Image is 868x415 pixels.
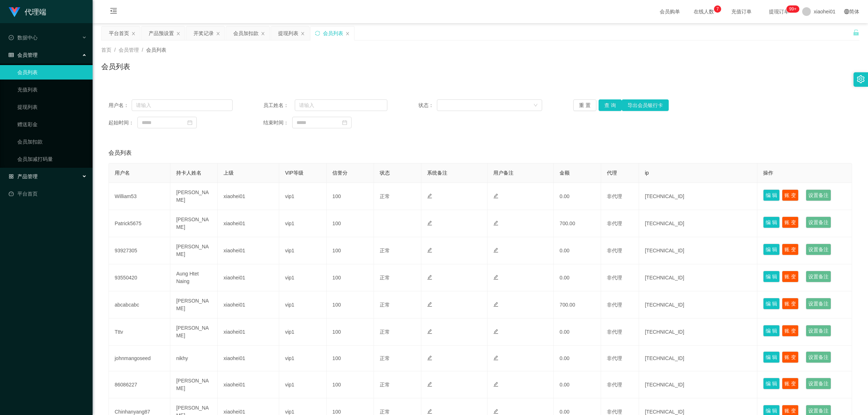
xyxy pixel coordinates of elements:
[9,9,46,14] a: 代理端
[493,221,498,226] i: 图标: edit
[279,371,327,398] td: vip1
[101,61,130,72] h1: 会员列表
[187,120,192,125] i: 图标: calendar
[170,371,218,398] td: [PERSON_NAME]
[279,291,327,318] td: vip1
[25,0,46,23] h1: 代理端
[573,99,596,111] button: 重 置
[279,210,327,237] td: vip1
[170,210,218,237] td: [PERSON_NAME]
[285,170,303,176] span: VIP等级
[782,378,799,389] button: 账 变
[639,346,757,371] td: [TECHNICAL_ID]
[170,318,218,346] td: [PERSON_NAME]
[763,189,780,201] button: 编 辑
[690,9,718,14] span: 在线人数
[17,134,87,149] a: 会员加扣款
[279,183,327,210] td: vip1
[554,346,601,371] td: 0.00
[218,237,279,264] td: xiaohei01
[607,170,617,176] span: 代理
[554,210,601,237] td: 700.00
[782,298,799,309] button: 账 变
[216,31,220,36] i: 图标: close
[533,103,538,108] i: 图标: down
[345,31,350,36] i: 图标: close
[170,264,218,291] td: Aung Htet Naing
[806,217,831,228] button: 设置备注
[109,237,170,264] td: 93927305
[493,248,498,253] i: 图标: edit
[327,371,374,398] td: 100
[218,210,279,237] td: xiaohei01
[261,31,265,36] i: 图标: close
[109,26,129,40] div: 平台首页
[763,325,780,337] button: 编 辑
[716,5,719,13] p: 7
[607,355,622,361] span: 非代理
[315,31,320,36] i: 图标: sync
[493,329,498,334] i: 图标: edit
[142,47,143,53] span: /
[323,26,343,40] div: 会员列表
[17,65,87,80] a: 会员列表
[607,329,622,335] span: 非代理
[295,99,387,111] input: 请输入
[9,52,38,58] span: 会员管理
[639,237,757,264] td: [TECHNICAL_ID]
[554,291,601,318] td: 700.00
[806,325,831,337] button: 设置备注
[263,102,295,109] span: 员工姓名：
[782,271,799,282] button: 账 变
[176,170,201,176] span: 持卡人姓名
[132,99,233,111] input: 请输入
[607,193,622,199] span: 非代理
[327,210,374,237] td: 100
[763,170,773,176] span: 操作
[9,52,14,57] i: 图标: table
[493,355,498,360] i: 图标: edit
[427,221,432,226] i: 图标: edit
[554,237,601,264] td: 0.00
[427,382,432,387] i: 图标: edit
[327,237,374,264] td: 100
[554,371,601,398] td: 0.00
[765,9,793,14] span: 提现订单
[332,170,348,176] span: 信誉分
[9,174,14,179] i: 图标: appstore-o
[599,99,622,111] button: 查 询
[146,47,166,53] span: 会员列表
[427,193,432,198] i: 图标: edit
[109,149,132,157] span: 会员列表
[17,152,87,166] a: 会员加减打码量
[639,210,757,237] td: [TECHNICAL_ID]
[853,29,859,36] i: 图标: unlock
[639,183,757,210] td: [TECHNICAL_ID]
[844,9,849,14] i: 图标: global
[109,119,137,127] span: 起始时间：
[109,291,170,318] td: abcabcabc
[131,31,136,36] i: 图标: close
[279,346,327,371] td: vip1
[714,5,721,13] sup: 7
[427,329,432,334] i: 图标: edit
[554,318,601,346] td: 0.00
[101,0,126,23] i: 图标: menu-fold
[786,5,799,13] sup: 1125
[493,193,498,198] i: 图标: edit
[101,47,111,53] span: 首页
[170,237,218,264] td: [PERSON_NAME]
[554,183,601,210] td: 0.00
[493,409,498,414] i: 图标: edit
[622,99,669,111] button: 导出会员银行卡
[17,117,87,132] a: 赠送彩金
[607,248,622,253] span: 非代理
[806,244,831,255] button: 设置备注
[279,318,327,346] td: vip1
[17,82,87,97] a: 充值列表
[607,221,622,226] span: 非代理
[806,378,831,389] button: 设置备注
[763,217,780,228] button: 编 辑
[114,47,116,53] span: /
[380,302,390,308] span: 正常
